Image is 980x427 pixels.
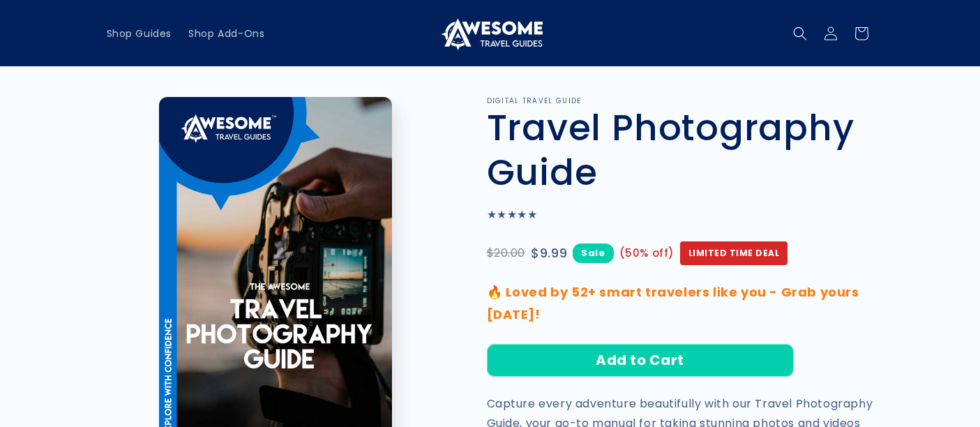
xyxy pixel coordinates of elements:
[487,281,874,327] p: 🔥 Loved by 52+ smart travelers like you - Grab yours [DATE]!
[180,19,273,48] a: Shop Add-Ons
[188,27,264,40] span: Shop Add-Ons
[487,205,874,225] p: ★★★★★
[619,244,674,262] span: (50% off)
[438,17,543,50] img: Awesome Travel Guides
[487,97,874,105] p: DIGITAL TRAVEL GUIDE
[487,244,526,264] span: $20.00
[680,241,788,265] span: Limited Time Deal
[107,27,172,40] span: Shop Guides
[432,11,548,55] a: Awesome Travel Guides
[98,19,181,48] a: Shop Guides
[785,18,815,49] summary: Search
[531,242,567,264] span: $9.99
[487,105,874,195] h1: Travel Photography Guide
[573,244,613,262] span: Sale
[487,344,794,377] button: Add to Cart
